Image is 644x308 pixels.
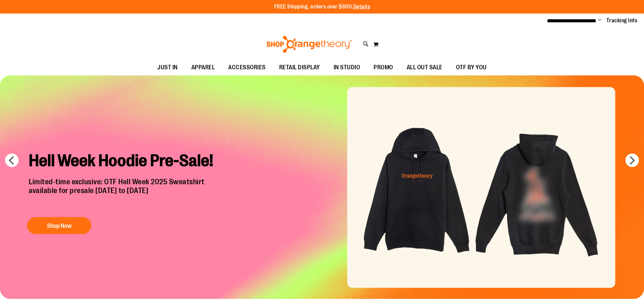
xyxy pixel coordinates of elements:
span: ALL OUT SALE [407,60,443,75]
img: Shop Orangetheory [265,36,353,53]
button: Shop Now [27,217,91,234]
button: Account menu [598,17,601,24]
a: Hell Week Hoodie Pre-Sale! Limited-time exclusive: OTF Hell Week 2025 Sweatshirtavailable for pre... [24,145,225,238]
h2: Hell Week Hoodie Pre-Sale! [24,145,225,177]
span: RETAIL DISPLAY [279,60,320,75]
a: Tracking Info [606,17,638,24]
p: Limited-time exclusive: OTF Hell Week 2025 Sweatshirt available for presale [DATE] to [DATE] [24,177,225,211]
span: APPAREL [191,60,215,75]
span: ACCESSORIES [228,60,266,75]
span: OTF BY YOU [456,60,487,75]
span: JUST IN [157,60,178,75]
a: Details [353,4,370,10]
button: prev [5,153,19,167]
span: PROMO [374,60,393,75]
p: FREE Shipping, orders over $600. [274,3,370,11]
span: IN STUDIO [334,60,360,75]
button: next [625,153,639,167]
